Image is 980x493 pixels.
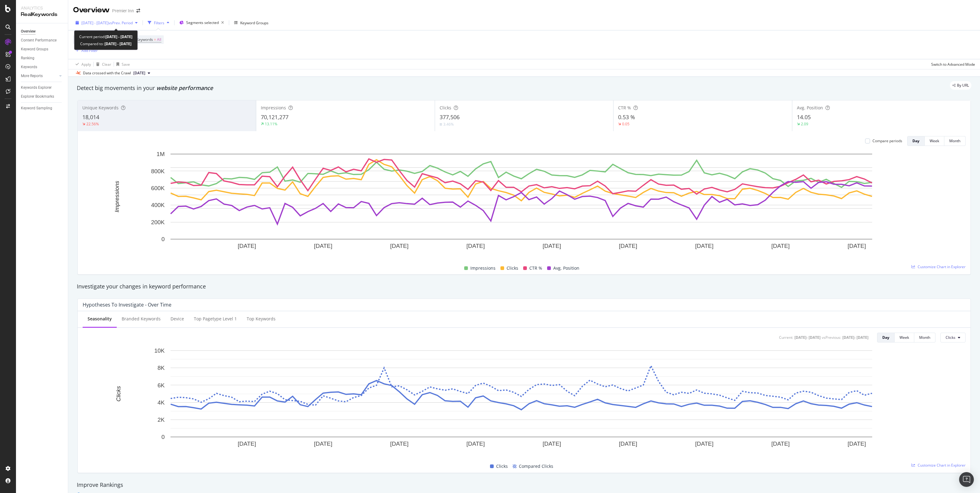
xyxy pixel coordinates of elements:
[914,333,935,342] button: Month
[872,138,902,143] div: Compare periods
[21,64,64,70] a: Keywords
[161,434,165,440] text: 0
[151,202,165,208] text: 400K
[177,18,226,28] button: Segments selected
[238,243,256,249] text: [DATE]
[440,123,442,125] img: Equal
[82,105,119,111] span: Unique Keywords
[83,347,960,456] svg: A chart.
[619,440,637,447] text: [DATE]
[115,386,122,401] text: Clicks
[88,316,112,322] div: Seasonality
[81,48,98,53] div: Add Filter
[912,138,919,143] div: Day
[131,69,153,77] button: [DATE]
[154,37,156,42] span: =
[240,20,269,25] div: Keyword Groups
[895,333,914,342] button: Week
[848,440,866,447] text: [DATE]
[108,20,133,25] span: vs Prev. Period
[21,105,52,112] div: Keyword Sampling
[265,121,277,127] div: 13.11%
[440,113,460,121] span: 377,506
[925,136,944,146] button: Week
[21,73,43,79] div: More Reports
[618,113,635,121] span: 0.53 %
[105,34,132,39] b: [DATE] - [DATE]
[940,333,966,342] button: Clicks
[104,41,131,46] b: [DATE] - [DATE]
[930,138,939,143] div: Week
[390,243,409,249] text: [DATE]
[911,463,966,468] a: Customize Chart in Explorer
[171,316,184,322] div: Device
[161,236,165,242] text: 0
[695,243,714,249] text: [DATE]
[797,113,811,121] span: 14.05
[877,333,895,342] button: Day
[543,243,561,249] text: [DATE]
[73,18,140,28] button: [DATE] - [DATE]vsPrev. Period
[261,105,286,111] span: Impressions
[21,55,34,61] div: Ranking
[21,93,64,100] a: Explorer Bookmarks
[21,28,36,35] div: Overview
[136,9,140,13] div: arrow-right-arrow-left
[122,316,161,322] div: Branded Keywords
[440,105,451,111] span: Clicks
[794,335,821,340] div: [DATE] - [DATE]
[186,20,219,25] span: Segments selected
[959,472,974,487] div: Open Intercom Messenger
[529,264,542,272] span: CTR %
[232,18,271,28] button: Keyword Groups
[842,335,868,340] div: [DATE] - [DATE]
[779,335,793,340] div: Current:
[466,243,485,249] text: [DATE]
[21,105,64,112] a: Keyword Sampling
[154,20,164,25] div: Filters
[21,37,64,44] a: Content Performance
[73,59,91,69] button: Apply
[771,243,790,249] text: [DATE]
[314,440,332,447] text: [DATE]
[82,113,99,121] span: 18,014
[21,28,64,35] a: Overview
[946,335,955,340] span: Clicks
[238,440,256,447] text: [DATE]
[21,93,54,100] div: Explorer Bookmarks
[931,62,975,67] div: Switch to Advanced Mode
[957,84,969,87] span: By URL
[151,168,165,174] text: 800K
[21,64,37,70] div: Keywords
[21,84,52,91] div: Keywords Explorer
[918,463,966,468] span: Customize Chart in Explorer
[86,121,99,127] div: 22.56%
[194,316,237,322] div: Top pagetype Level 1
[618,105,631,111] span: CTR %
[79,33,132,40] div: Current period:
[848,243,866,249] text: [DATE]
[919,335,930,340] div: Month
[81,62,91,67] div: Apply
[80,40,131,47] div: Compared to:
[390,440,409,447] text: [DATE]
[77,283,971,291] div: Investigate your changes in keyword performance
[695,440,714,447] text: [DATE]
[112,8,134,14] div: Premier Inn
[73,47,98,54] button: Add Filter
[822,335,841,340] div: vs Previous :
[122,62,130,67] div: Save
[21,55,64,61] a: Ranking
[133,70,145,76] span: 2025 Sep. 22nd
[944,136,966,146] button: Month
[882,335,889,340] div: Day
[797,105,823,111] span: Avg. Position
[771,440,790,447] text: [DATE]
[21,46,48,53] div: Keyword Groups
[496,463,508,470] span: Clicks
[470,264,496,272] span: Impressions
[114,59,130,69] button: Save
[83,151,960,257] svg: A chart.
[94,59,111,69] button: Clear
